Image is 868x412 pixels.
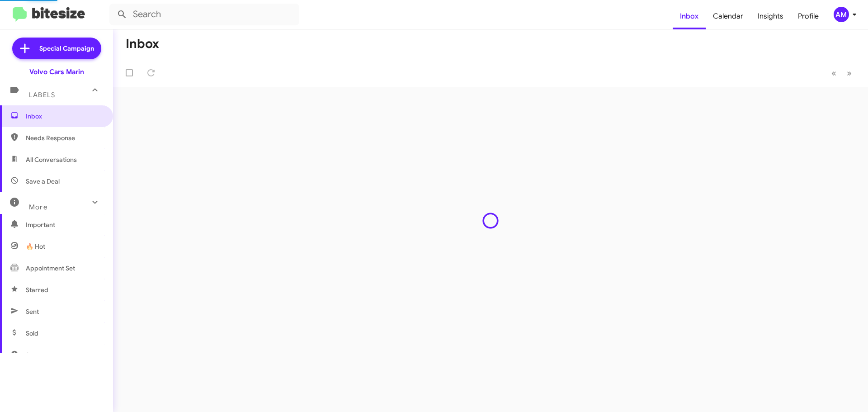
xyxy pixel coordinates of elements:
[26,264,75,273] span: Appointment Set
[847,67,852,79] span: »
[39,44,94,53] span: Special Campaign
[26,112,103,121] span: Inbox
[26,307,39,316] span: Sent
[26,350,74,360] span: Sold Responded
[109,4,299,25] input: Search
[29,67,84,76] div: Volvo Cars Marin
[791,3,826,29] a: Profile
[826,7,858,22] button: AM
[706,3,750,29] a: Calendar
[750,3,791,29] a: Insights
[26,285,48,294] span: Starred
[826,64,842,82] button: Previous
[126,37,159,51] h1: Inbox
[26,133,103,142] span: Needs Response
[26,177,60,186] span: Save a Deal
[29,203,47,211] span: More
[29,91,55,99] span: Labels
[834,7,849,22] div: AM
[673,3,706,29] a: Inbox
[826,64,857,82] nav: Page navigation example
[26,242,45,251] span: 🔥 Hot
[831,67,836,79] span: «
[26,155,77,164] span: All Conversations
[841,64,857,82] button: Next
[26,220,103,229] span: Important
[26,329,38,338] span: Sold
[12,38,101,59] a: Special Campaign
